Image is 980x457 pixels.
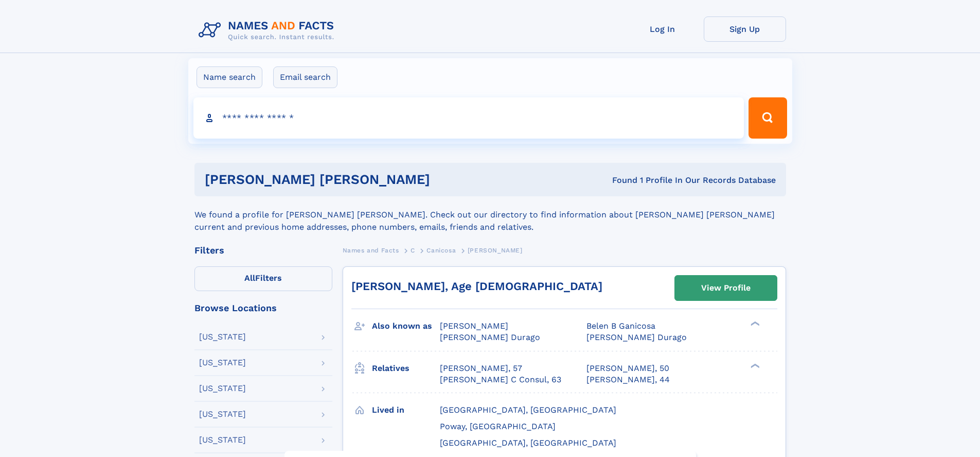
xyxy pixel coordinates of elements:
[586,321,655,331] span: Belen B Ganicosa
[440,363,522,374] a: [PERSON_NAME], 57
[411,244,415,257] a: C
[194,16,343,44] img: Logo Names and Facts
[586,363,669,374] a: [PERSON_NAME], 50
[199,436,246,444] div: [US_STATE]
[586,332,687,342] span: [PERSON_NAME] Durago
[440,405,616,415] span: [GEOGRAPHIC_DATA], [GEOGRAPHIC_DATA]
[194,246,332,255] div: Filters
[273,66,337,88] label: Email search
[748,320,760,327] div: ❯
[704,16,786,42] a: Sign Up
[194,196,786,233] div: We found a profile for [PERSON_NAME] [PERSON_NAME]. Check out our directory to find information a...
[426,247,456,254] span: Canicosa
[468,247,523,254] span: [PERSON_NAME]
[440,332,540,342] span: [PERSON_NAME] Durago
[621,16,704,42] a: Log In
[372,360,440,377] h3: Relatives
[586,374,670,385] a: [PERSON_NAME], 44
[197,66,262,88] label: Name search
[411,247,415,254] span: C
[244,273,255,283] span: All
[351,280,602,293] a: [PERSON_NAME], Age [DEMOGRAPHIC_DATA]
[426,244,456,257] a: Canicosa
[199,384,246,393] div: [US_STATE]
[749,97,787,139] button: Search Button
[372,401,440,419] h3: Lived in
[748,362,760,369] div: ❯
[199,359,246,367] div: [US_STATE]
[440,421,556,431] span: Poway, [GEOGRAPHIC_DATA]
[194,266,332,291] label: Filters
[521,175,776,186] div: Found 1 Profile In Our Records Database
[440,321,508,331] span: [PERSON_NAME]
[194,303,332,313] div: Browse Locations
[199,333,246,341] div: [US_STATE]
[372,317,440,335] h3: Also known as
[675,276,777,300] a: View Profile
[199,410,246,418] div: [US_STATE]
[440,374,561,385] a: [PERSON_NAME] C Consul, 63
[440,438,616,448] span: [GEOGRAPHIC_DATA], [GEOGRAPHIC_DATA]
[343,244,399,257] a: Names and Facts
[205,173,521,186] h1: [PERSON_NAME] [PERSON_NAME]
[193,97,744,139] input: search input
[701,276,751,300] div: View Profile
